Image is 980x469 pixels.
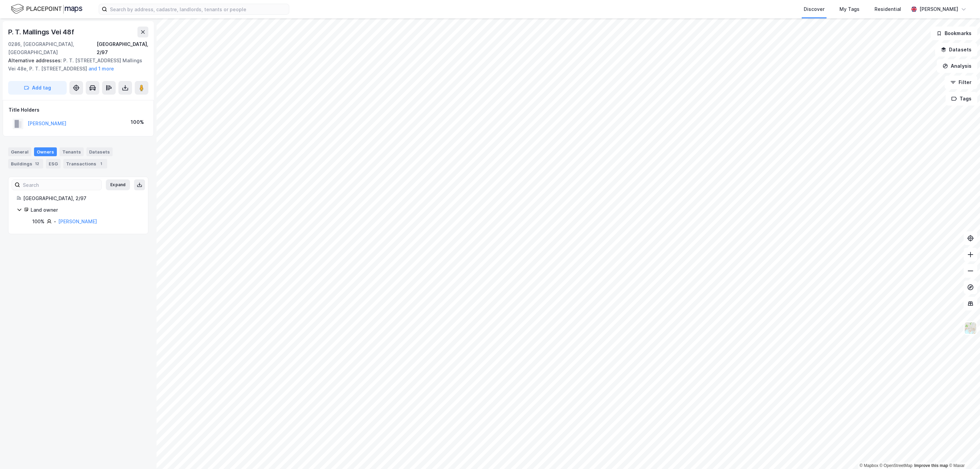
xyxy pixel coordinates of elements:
[8,40,97,56] div: 0286, [GEOGRAPHIC_DATA], [GEOGRAPHIC_DATA]
[86,147,113,156] div: Datasets
[34,147,57,156] div: Owners
[8,147,31,156] div: General
[860,463,878,468] a: Mapbox
[804,5,824,13] div: Discover
[107,4,289,14] input: Search by address, cadastre, landlords, tenants or people
[58,219,97,224] a: [PERSON_NAME]
[9,106,148,114] div: Title Holders
[839,5,860,13] div: My Tags
[8,159,43,168] div: Buildings
[34,160,40,167] div: 12
[935,43,977,56] button: Datasets
[8,27,76,37] div: P. T. Mallings Vei 48f
[875,5,901,13] div: Residential
[20,180,101,190] input: Search
[46,159,61,168] div: ESG
[914,463,948,468] a: Improve this map
[98,160,104,167] div: 1
[946,436,980,469] iframe: Chat Widget
[964,322,977,335] img: Z
[23,194,140,203] div: [GEOGRAPHIC_DATA], 2/97
[131,118,144,126] div: 100%
[32,217,45,226] div: 100%
[946,92,977,106] button: Tags
[97,40,148,56] div: [GEOGRAPHIC_DATA], 2/97
[945,76,977,89] button: Filter
[31,206,140,214] div: Land owner
[937,59,977,73] button: Analysis
[880,463,913,468] a: OpenStreetMap
[11,3,82,15] img: logo.f888ab2527a4732fd821a326f86c7f29.svg
[931,27,977,40] button: Bookmarks
[60,147,84,156] div: Tenants
[54,217,56,226] div: -
[63,159,107,168] div: Transactions
[919,5,958,13] div: [PERSON_NAME]
[8,56,143,73] div: P. T. [STREET_ADDRESS] Mallings Vei 48e, P. T. [STREET_ADDRESS]
[8,58,63,63] span: Alternative addresses:
[8,81,67,95] button: Add tag
[106,179,130,190] button: Expand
